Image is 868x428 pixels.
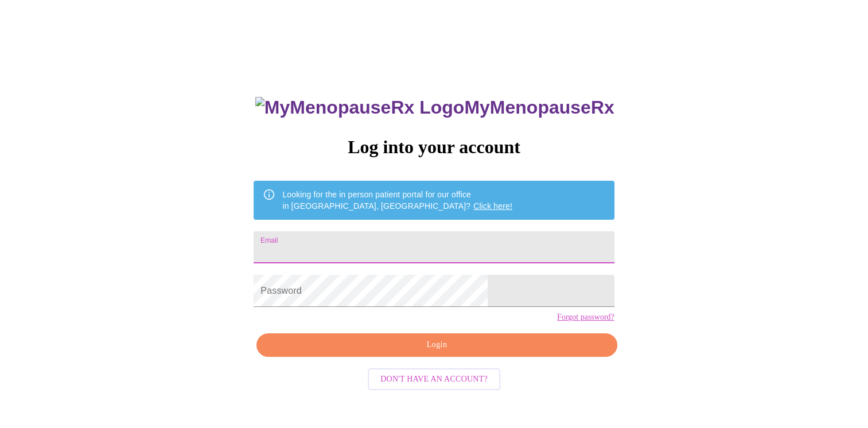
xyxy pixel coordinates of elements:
[380,372,488,387] span: Don't have an account?
[473,201,512,211] a: Click here!
[254,137,614,158] h3: Log into your account
[557,313,614,322] a: Forgot password?
[282,184,512,216] div: Looking for the in person patient portal for our office in [GEOGRAPHIC_DATA], [GEOGRAPHIC_DATA]?
[368,368,500,391] button: Don't have an account?
[270,338,604,352] span: Login
[256,333,617,357] button: Login
[255,97,614,118] h3: MyMenopauseRx
[365,373,503,383] a: Don't have an account?
[255,97,464,118] img: MyMenopauseRx Logo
